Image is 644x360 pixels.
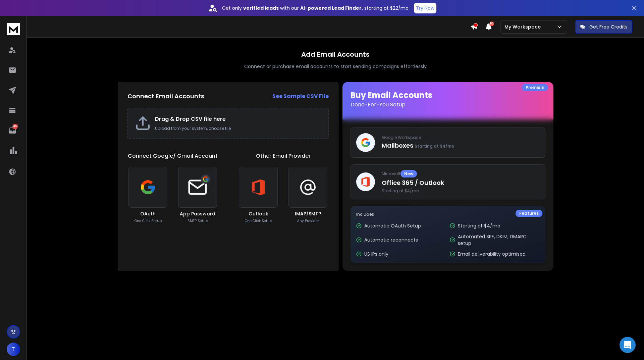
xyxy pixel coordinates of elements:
p: Get Free Credits [589,23,628,30]
p: US IPs only [364,251,388,257]
h1: Connect Google/ Gmail Account [128,152,218,160]
div: Open Intercom Messenger [620,337,636,353]
p: Automatic reconnects [364,237,418,243]
strong: AI-powered Lead Finder, [300,5,363,11]
strong: See Sample CSV File [272,92,329,100]
p: Mailboxes [382,141,540,150]
a: 1461 [6,124,19,137]
h2: Drag & Drop CSV file here [155,115,321,123]
h1: Add Email Accounts [301,50,370,59]
strong: verified leads [243,5,279,11]
p: One Click Setup [245,218,272,223]
h1: Other Email Provider [256,152,311,160]
span: Starting at $4/mo [415,143,454,149]
p: My Workspace [504,23,543,30]
div: New [400,170,417,177]
button: T [7,343,20,356]
span: Starting at $4/mo [382,188,540,194]
div: Premium [522,84,548,91]
p: Office 365 / Outlook [382,178,540,188]
p: Get only with our starting at $22/mo [222,5,409,11]
p: Try Now [416,5,434,11]
img: logo [7,23,20,35]
span: 50 [489,21,494,26]
p: Starting at $4/mo [458,222,500,229]
h1: Buy Email Accounts [351,90,545,109]
p: Google Workspace [382,135,540,140]
h3: OAuth [140,210,156,217]
p: Microsoft [382,170,540,177]
p: Includes [356,212,540,217]
p: Email deliverability optimised [458,251,526,257]
p: Any Provider [297,218,319,223]
p: Automatic OAuth Setup [364,222,421,229]
p: SMTP Setup [187,218,208,223]
p: Upload from your system, choose file [155,126,321,131]
div: Features [516,210,542,217]
a: See Sample CSV File [272,92,329,100]
p: Done-For-You Setup [351,101,545,109]
p: 1461 [12,124,18,129]
p: Automated SPF, DKIM, DMARC setup [458,233,539,247]
p: One Click Setup [135,218,162,223]
button: Try Now [414,3,436,13]
button: Get Free Credits [575,20,632,34]
p: Connect or purchase email accounts to start sending campaigns effortlessly [244,63,427,70]
h3: Outlook [249,210,268,217]
h3: IMAP/SMTP [295,210,321,217]
h2: Connect Email Accounts [127,92,204,101]
h3: App Password [180,210,215,217]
